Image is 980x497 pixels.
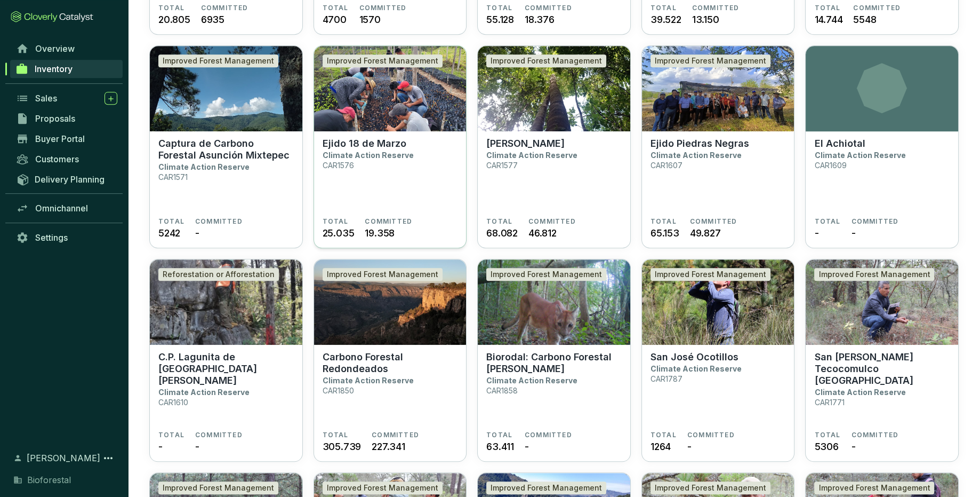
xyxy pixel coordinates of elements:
div: Improved Forest Management [650,268,770,281]
span: 5548 [853,12,876,27]
span: COMMITTED [365,217,412,226]
span: TOTAL [323,4,349,12]
img: Biorodal: Carbono Forestal Otilio Montaño [478,259,630,345]
span: TOTAL [814,431,840,439]
span: 5242 [158,226,180,240]
span: 19.358 [365,226,395,240]
img: Ejido Piedras Negras [642,46,794,131]
span: TOTAL [814,4,840,12]
div: Improved Forest Management [650,54,770,67]
div: Improved Forest Management [650,482,770,494]
p: [PERSON_NAME] [486,138,565,149]
p: CAR1577 [486,161,518,170]
p: San [PERSON_NAME] Tecocomulco [GEOGRAPHIC_DATA] [814,351,950,386]
span: COMMITTED [372,431,419,439]
div: Improved Forest Management [323,482,443,494]
p: CAR1610 [158,398,188,407]
span: 13.150 [692,12,719,27]
span: COMMITTED [853,4,901,12]
span: 63.411 [486,439,514,454]
img: Captura de Carbono Forestal Asunción Mixtepec [150,46,302,131]
a: Sales [11,89,123,107]
span: COMMITTED [851,217,898,226]
p: CAR1609 [814,161,846,170]
span: COMMITTED [525,4,572,12]
span: TOTAL [158,431,184,439]
span: - [195,439,199,454]
div: Improved Forest Management [486,268,606,281]
span: COMMITTED [359,4,407,12]
a: Buyer Portal [11,130,123,148]
span: Overview [35,43,75,54]
span: 55.128 [486,12,514,27]
p: Climate Action Reserve [323,151,414,160]
p: CAR1571 [158,172,188,182]
a: C.P. Lagunita de San DiegoReforestation or AfforestationC.P. Lagunita de [GEOGRAPHIC_DATA][PERSON... [149,259,303,462]
span: Delivery Planning [35,174,105,185]
span: TOTAL [650,4,677,12]
span: 5306 [814,439,838,454]
p: Biorodal: Carbono Forestal [PERSON_NAME] [486,351,622,375]
span: COMMITTED [692,4,740,12]
div: Improved Forest Management [486,54,606,67]
p: CAR1607 [650,161,682,170]
span: Inventory [35,64,73,74]
span: TOTAL [158,217,184,226]
p: Captura de Carbono Forestal Asunción Mixtepec [158,138,294,161]
div: Improved Forest Management [158,54,278,67]
span: 1570 [359,12,381,27]
a: Captura de Carbono Forestal Asunción Mixtepec Improved Forest ManagementCaptura de Carbono Forest... [149,45,303,248]
p: Climate Action Reserve [650,364,742,373]
div: Improved Forest Management [323,268,443,281]
img: Ejido 18 de Marzo [314,46,467,131]
a: San José OcotillosImproved Forest ManagementSan José OcotillosClimate Action ReserveCAR1787TOTAL1... [641,259,795,462]
span: Proposals [35,113,75,124]
span: 65.153 [650,226,679,240]
span: 305.739 [323,439,362,454]
p: Climate Action Reserve [650,151,742,160]
span: COMMITTED [687,431,735,439]
div: Improved Forest Management [486,482,606,494]
span: - [687,439,692,454]
span: COMMITTED [528,217,576,226]
span: Omnichannel [35,203,88,214]
span: TOTAL [486,431,512,439]
span: TOTAL [486,217,512,226]
p: Climate Action Reserve [158,388,250,397]
div: Reforestation or Afforestation [158,268,279,281]
p: Climate Action Reserve [814,151,905,160]
a: Carbono Forestal RedondeadosImproved Forest ManagementCarbono Forestal RedondeadosClimate Action ... [314,259,467,462]
span: COMMITTED [195,431,243,439]
span: 49.827 [690,226,721,240]
a: Ejido 18 de MarzoImproved Forest ManagementEjido 18 de MarzoClimate Action ReserveCAR1576TOTAL25.... [314,45,467,248]
img: Ejido Chunhuhub [478,46,630,131]
p: Climate Action Reserve [814,388,905,397]
p: Climate Action Reserve [323,376,414,385]
span: TOTAL [814,217,840,226]
a: Inventory [10,60,123,78]
img: C.P. Lagunita de San Diego [150,259,302,345]
span: TOTAL [486,4,512,12]
p: Climate Action Reserve [158,162,250,171]
span: 25.035 [323,226,355,240]
span: 20.805 [158,12,190,27]
span: - [851,226,855,240]
a: Delivery Planning [11,170,123,188]
span: [PERSON_NAME] [27,452,100,464]
p: CAR1576 [323,161,354,170]
span: COMMITTED [690,217,737,226]
span: - [851,439,855,454]
span: - [195,226,199,240]
div: Improved Forest Management [814,482,934,494]
img: San José Ocotillos [642,259,794,345]
a: Settings [11,228,123,247]
span: COMMITTED [195,217,243,226]
span: 4700 [323,12,347,27]
img: San Antonio Tecocomulco Tres Cabezas [806,259,958,345]
span: 18.376 [525,12,555,27]
p: CAR1858 [486,386,518,395]
div: Improved Forest Management [323,54,443,67]
a: Overview [11,40,123,58]
span: TOTAL [323,431,349,439]
span: Buyer Portal [35,133,85,144]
